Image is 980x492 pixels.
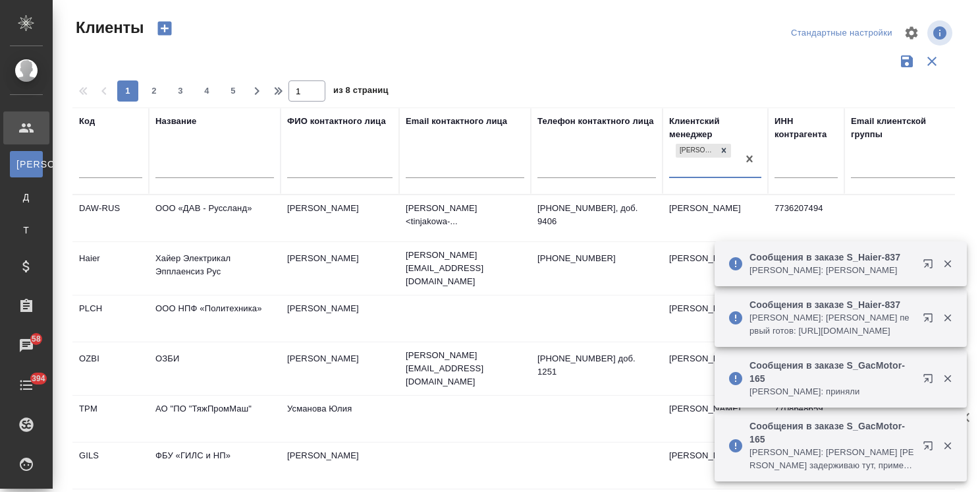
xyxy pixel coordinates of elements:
[16,191,36,204] span: Д
[406,115,507,128] div: Email контактного лица
[149,195,281,241] td: ООО «ДАВ - Руссланд»
[72,17,144,38] span: Клиенты
[676,144,717,158] div: [PERSON_NAME]
[915,433,946,464] button: Открыть в новой вкладке
[768,195,844,241] td: 7736207494
[915,365,946,397] button: Открыть в новой вкладке
[663,295,768,342] td: [PERSON_NAME]
[749,311,914,338] p: [PERSON_NAME]: [PERSON_NAME] первый готов: [URL][DOMAIN_NAME]
[749,251,914,264] p: Сообщения в заказе S_Haier-837
[281,443,399,489] td: [PERSON_NAME]
[915,251,946,282] button: Открыть в новой вкладке
[749,446,914,472] p: [PERSON_NAME]: [PERSON_NAME] [PERSON_NAME] задерживаю тут, примерно на час
[16,224,36,237] span: Т
[927,20,955,46] span: Посмотреть информацию
[72,295,149,342] td: PLCH
[663,346,768,392] td: [PERSON_NAME]
[149,17,180,40] button: Создать
[281,346,399,392] td: [PERSON_NAME]
[663,443,768,489] td: [PERSON_NAME]
[896,17,927,49] span: Настроить таблицу
[333,82,389,102] span: из 8 страниц
[788,23,896,44] div: split button
[934,312,961,324] button: Закрыть
[72,195,149,241] td: DAW-RUS
[196,84,217,98] span: 4
[749,298,914,311] p: Сообщения в заказе S_Haier-837
[72,396,149,442] td: TPM
[406,249,524,288] p: [PERSON_NAME][EMAIL_ADDRESS][DOMAIN_NAME]
[749,385,914,398] p: [PERSON_NAME]: приняли
[663,245,768,292] td: [PERSON_NAME]
[406,349,524,388] p: [PERSON_NAME][EMAIL_ADDRESS][DOMAIN_NAME]
[281,396,399,442] td: Усманова Юлия
[72,346,149,392] td: OZBI
[287,115,386,128] div: ФИО контактного лица
[537,202,656,228] p: [PHONE_NUMBER], доб. 9406
[749,419,914,446] p: Сообщения в заказе S_GacMotor-165
[894,49,919,74] button: Сохранить фильтры
[149,245,281,292] td: Хайер Электрикал Эпплаенсиз Рус
[281,295,399,342] td: [PERSON_NAME]
[72,443,149,489] td: GILS
[663,396,768,442] td: [PERSON_NAME]
[281,245,399,292] td: [PERSON_NAME]
[144,80,165,102] button: 2
[281,195,399,241] td: [PERSON_NAME]
[406,202,524,228] p: [PERSON_NAME] <tinjakowa-...
[775,115,838,141] div: ИНН контрагента
[10,217,43,243] a: Т
[72,245,149,292] td: Haier
[851,115,956,141] div: Email клиентской группы
[934,440,961,452] button: Закрыть
[223,84,244,98] span: 5
[934,373,961,384] button: Закрыть
[149,396,281,442] td: АО "ПО "ТяжПромМаш"
[149,443,281,489] td: ФБУ «ГИЛС и НП»
[144,84,165,98] span: 2
[3,369,49,402] a: 394
[223,80,244,102] button: 5
[537,352,656,379] p: [PHONE_NUMBER] доб. 1251
[149,346,281,392] td: ОЗБИ
[537,252,656,265] p: [PHONE_NUMBER]
[10,184,43,210] a: Д
[10,151,43,177] a: [PERSON_NAME]
[170,84,191,98] span: 3
[663,195,768,241] td: [PERSON_NAME]
[674,142,732,159] div: Усманова Ольга
[669,115,761,141] div: Клиентский менеджер
[537,115,654,128] div: Телефон контактного лица
[24,372,53,385] span: 394
[919,49,944,74] button: Сбросить фильтры
[196,80,217,102] button: 4
[3,329,49,362] a: 58
[749,359,914,385] p: Сообщения в заказе S_GacMotor-165
[149,295,281,342] td: ООО НПФ «Политехника»
[749,264,914,277] p: [PERSON_NAME]: [PERSON_NAME]
[915,305,946,336] button: Открыть в новой вкладке
[170,80,191,102] button: 3
[934,258,961,270] button: Закрыть
[79,115,95,128] div: Код
[16,158,36,171] span: [PERSON_NAME]
[24,332,49,346] span: 58
[155,115,196,128] div: Название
